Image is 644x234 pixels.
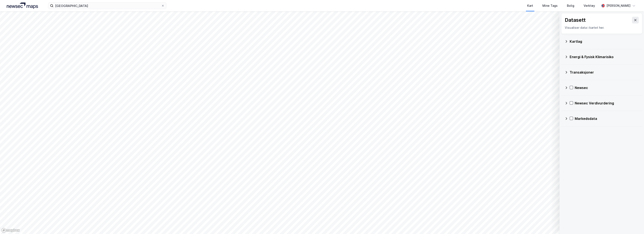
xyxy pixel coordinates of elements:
div: Newsec Verdivurdering [575,101,639,106]
div: Bolig [567,3,574,8]
div: Datasett [565,17,586,23]
div: Kart [527,3,533,8]
input: Søk på adresse, matrikkel, gårdeiere, leietakere eller personer [53,3,161,9]
div: Energi & Fysisk Klimarisiko [570,54,639,59]
div: Verktøy [584,3,595,8]
div: Visualiser data i kartet her. [565,25,639,30]
div: Kontrollprogram for chat [623,214,644,234]
div: Newsec [575,85,639,90]
img: logo.a4113a55bc3d86da70a041830d287a7e.svg [7,3,38,9]
div: Mine Tags [542,3,558,8]
a: Mapbox homepage [1,228,20,233]
iframe: Chat Widget [623,214,644,234]
div: Kartlag [570,39,639,44]
div: [PERSON_NAME] [606,3,630,8]
div: Markedsdata [575,116,639,121]
div: Transaksjoner [570,70,639,75]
